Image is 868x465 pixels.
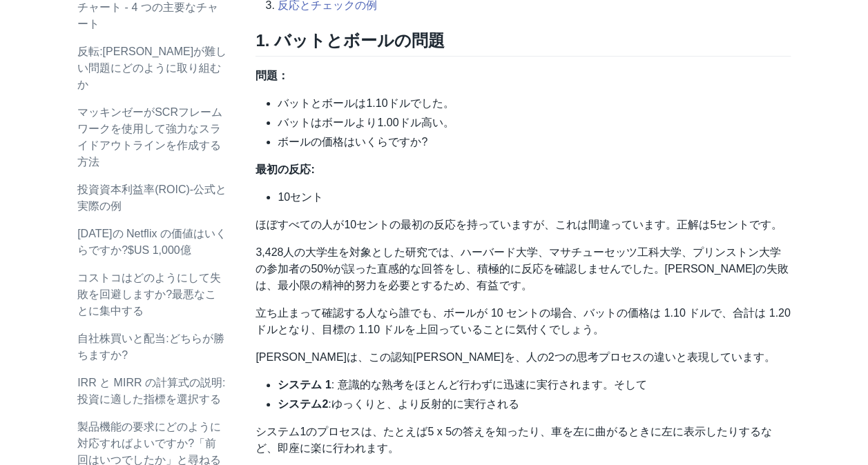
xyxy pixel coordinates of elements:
[77,377,225,405] a: IRR と MIRR の計算式の説明: 投資に適した指標を選択する
[278,134,791,150] li: ボールの価格はいくらですか?
[255,31,445,50] font: 1. バットとボールの問題
[255,70,289,81] strong: 問題：
[77,106,222,168] a: マッキンゼーがSCRフレームワークを使用して強力なスライドアウトラインを作成する方法
[255,244,791,294] p: 3,428人の大学生を対象とした研究では、ハーバード大学、マサチューセッツ工科大学、プリンストン大学の参加者の50%が誤った直感的な回答をし、積極的に反応を確認しませんでした。[PERSON_N...
[255,305,791,338] p: 立ち止まって確認する人なら誰でも、ボールが 10 セントの場合、バットの価格は 1.10 ドルで、合計は 1.20 ドルとなり、目標の 1.10 ドルを上回っていることに気付くでしょう。
[278,379,331,390] strong: システム 1
[255,349,791,366] p: [PERSON_NAME]は、この認知[PERSON_NAME]を、人の2つの思考プロセスの違いと表現しています。
[255,424,791,457] p: システム1のプロセスは、たとえば5 x 5の答えを知ったり、車を左に曲がるときに左に表示したりするなど、即座に楽に行われます。
[278,398,328,410] strong: システム2
[255,164,314,175] strong: 最初の反応:
[77,228,226,256] a: [DATE]の Netflix の価値はいくらですか?$US 1,000億
[278,189,791,206] li: 10セント
[77,333,224,361] a: 自社株買いと配当:どちらが勝ちますか?
[255,217,791,233] p: ほぼすべての人が10セントの最初の反応を持っていますが、これは間違っています。正解は5セントです。
[278,115,791,131] li: バットはボールより1.00ドル高い。
[278,95,791,112] li: バットとボールは1.10ドルでした。
[77,272,221,317] a: コストコはどのようにして失敗を回避しますか?最悪なことに集中する
[77,184,226,212] a: 投資資本利益率(ROIC)-公式と実際の例
[278,377,791,393] li: : 意識的な熟考をほとんど行わずに迅速に実行されます。そして
[77,46,226,90] a: 反転:[PERSON_NAME]が難しい問題にどのように取り組むか
[278,396,791,413] li: :ゆっくりと、より反射的に実行される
